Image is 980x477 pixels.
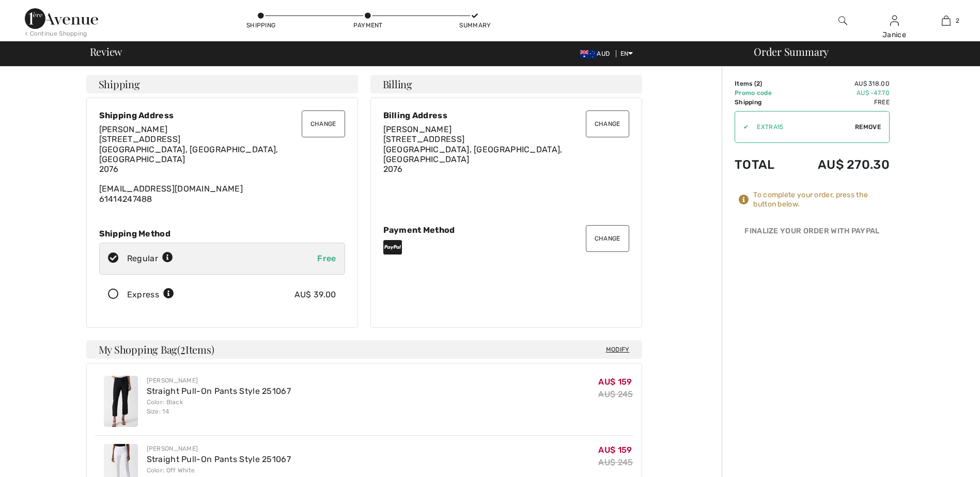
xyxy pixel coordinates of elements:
[756,80,760,87] span: 2
[99,124,168,134] span: [PERSON_NAME]
[294,289,336,301] div: AU$ 39.00
[147,376,291,385] div: [PERSON_NAME]
[586,225,629,252] button: Change
[90,46,122,57] span: Review
[127,252,173,265] div: Regular
[586,110,629,137] button: Change
[580,50,597,58] img: Australian Dollar
[598,457,633,467] s: AU$ 245
[180,342,185,355] span: 2
[869,29,920,40] div: Janice
[99,79,140,89] span: Shipping
[921,14,971,27] a: 2
[317,253,336,263] span: Free
[104,376,138,427] img: Straight Pull-On Pants Style 251067
[890,14,899,27] img: My Info
[735,98,790,107] td: Shipping
[25,8,98,29] img: 1ère Avenue
[790,79,890,88] td: AU$ 318.00
[383,134,563,174] span: [STREET_ADDRESS] [GEOGRAPHIC_DATA], [GEOGRAPHIC_DATA], [GEOGRAPHIC_DATA] 2076
[790,147,890,182] td: AU$ 270.30
[99,124,345,204] div: [EMAIL_ADDRESS][DOMAIN_NAME] 61414247488
[302,110,345,137] button: Change
[25,29,87,38] div: < Continue Shopping
[383,79,412,89] span: Billing
[383,124,452,134] span: [PERSON_NAME]
[735,79,790,88] td: Items ( )
[598,445,632,455] span: AU$ 159
[735,122,749,132] div: ✔
[956,16,959,25] span: 2
[245,21,276,30] div: Shipping
[620,50,633,57] span: EN
[99,110,345,120] div: Shipping Address
[790,98,890,107] td: Free
[147,386,291,396] a: Straight Pull-On Pants Style 251067
[790,88,890,98] td: AU$ -47.70
[177,342,214,356] span: ( Items)
[147,454,291,464] a: Straight Pull-On Pants Style 251067
[459,21,490,30] div: Summary
[735,241,890,264] iframe: PayPal
[598,389,633,399] s: AU$ 245
[890,15,899,25] a: Sign In
[99,134,278,174] span: [STREET_ADDRESS] [GEOGRAPHIC_DATA], [GEOGRAPHIC_DATA], [GEOGRAPHIC_DATA] 2076
[838,14,847,27] img: search the website
[383,225,629,235] div: Payment Method
[749,112,855,142] input: Promo code
[127,289,174,301] div: Express
[598,377,632,387] span: AU$ 159
[86,340,642,359] h4: My Shopping Bag
[383,110,629,120] div: Billing Address
[580,50,614,57] span: AUD
[741,46,974,57] div: Order Summary
[735,147,790,182] td: Total
[753,190,890,209] div: To complete your order, press the button below.
[147,444,291,453] div: [PERSON_NAME]
[942,14,951,27] img: My Bag
[606,344,630,355] span: Modify
[735,88,790,98] td: Promo code
[352,21,383,30] div: Payment
[735,226,890,241] div: Finalize Your Order with PayPal
[855,122,881,132] span: Remove
[147,397,291,416] div: Color: Black Size: 14
[99,229,345,239] div: Shipping Method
